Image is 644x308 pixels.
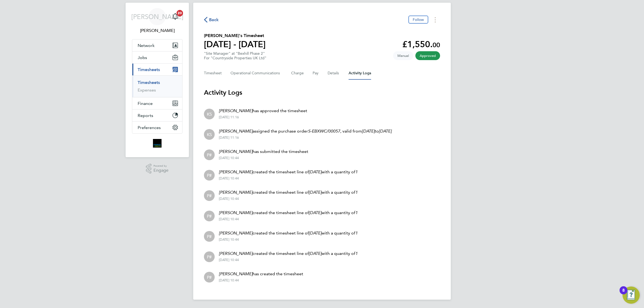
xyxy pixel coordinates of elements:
em: 1 [355,190,358,195]
button: Finance [132,97,182,109]
button: Charge [291,67,304,80]
em: [DATE] [309,230,321,236]
span: Network [138,43,155,48]
div: [DATE] 10:44 [219,278,303,283]
p: created the timesheet line of with a quantity of [219,210,358,216]
button: Follow [408,16,428,24]
em: [PERSON_NAME] [219,190,253,195]
button: Timesheets [132,64,182,75]
em: 1 [355,251,358,256]
a: Powered byEngage [146,164,169,174]
button: Reports [132,109,182,121]
a: Timesheets [138,80,160,85]
p: assigned the purchase order , valid from to [219,128,391,134]
span: KS [207,131,212,137]
em: 1 [355,230,358,236]
button: Open Resource Center, 8 new notifications [623,287,640,304]
div: Person #449113 [204,272,215,283]
em: [PERSON_NAME] [219,129,253,134]
span: P# [207,152,212,158]
button: Preferences [132,122,182,133]
div: [DATE] 10:44 [219,217,358,221]
em: [DATE] [309,251,321,256]
span: Powered by [153,164,169,168]
a: [PERSON_NAME][PERSON_NAME] [132,8,182,34]
button: Network [132,39,182,51]
span: This timesheet has been approved. [415,51,440,60]
a: Go to home page [132,139,182,148]
span: Jobs [138,55,147,60]
em: [DATE] [309,190,321,195]
button: Pay [313,67,319,80]
span: P# [207,193,212,199]
div: Person #449113 [204,170,215,181]
span: Engage [153,168,169,173]
em: [PERSON_NAME] [219,108,253,113]
div: Kevin Shannon [204,129,215,140]
p: has approved the timesheet [219,108,307,114]
div: Person #449113 [204,231,215,242]
div: For "Countryside Properties UK Ltd" [204,56,266,60]
div: Person #449113 [204,149,215,160]
a: 20 [170,8,181,25]
img: bromak-logo-retina.png [153,139,162,148]
p: has created the timesheet [219,271,303,277]
p: has submitted the timesheet [219,148,308,155]
em: [DATE] [379,129,391,134]
span: KS [207,111,212,117]
em: [PERSON_NAME] [219,251,253,256]
span: Jordan Alaezihe [132,27,182,34]
div: [DATE] 10:44 [219,237,358,242]
em: [DATE] [362,129,375,134]
button: Activity Logs [349,67,371,80]
p: created the timesheet line of with a quantity of [219,230,358,236]
button: Operational Communications [230,67,283,80]
div: [DATE] 11:16 [219,135,391,140]
h3: Activity Logs [204,88,440,97]
div: [DATE] 10:44 [219,156,308,160]
div: [DATE] 10:44 [219,176,358,181]
span: P# [207,172,212,178]
em: 1 [355,169,358,174]
nav: Main navigation [126,3,189,157]
button: Jobs [132,52,182,63]
em: [PERSON_NAME] [219,149,253,154]
div: Kevin Shannon [204,109,215,119]
span: This timesheet was manually created. [393,51,413,60]
span: P# [207,254,212,260]
button: Timesheet [204,67,222,80]
h2: [PERSON_NAME]'s Timesheet [204,32,266,39]
div: [DATE] 10:44 [219,197,358,201]
p: created the timesheet line of with a quantity of [219,250,358,257]
div: [DATE] 10:44 [219,258,358,262]
div: [DATE] 11:16 [219,115,307,119]
span: 20 [177,10,183,16]
em: 1 [355,210,358,215]
em: [PERSON_NAME] [219,210,253,215]
span: P# [207,274,212,280]
div: Person #449113 [204,251,215,262]
span: P# [207,233,212,239]
app-decimal: £1,550. [402,39,440,49]
em: [PERSON_NAME] [219,169,253,174]
em: S-EBXWC/00057 [308,129,340,134]
p: created the timesheet line of with a quantity of [219,169,358,175]
h1: [DATE] - [DATE] [204,39,266,50]
button: Timesheets Menu [430,16,440,24]
span: [PERSON_NAME] [131,13,184,20]
em: [DATE] [309,169,321,174]
p: created the timesheet line of with a quantity of [219,189,358,196]
div: Timesheets [132,75,182,97]
em: [PERSON_NAME] [219,271,253,276]
button: Details [328,67,340,80]
span: Back [209,17,219,23]
span: Reports [138,113,153,118]
div: Person #449113 [204,211,215,221]
button: Back [204,16,219,23]
div: Person #449113 [204,190,215,201]
em: [PERSON_NAME] [219,230,253,236]
em: [DATE] [309,210,321,215]
span: Finance [138,101,153,106]
a: Expenses [138,87,156,93]
span: P# [207,213,212,219]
